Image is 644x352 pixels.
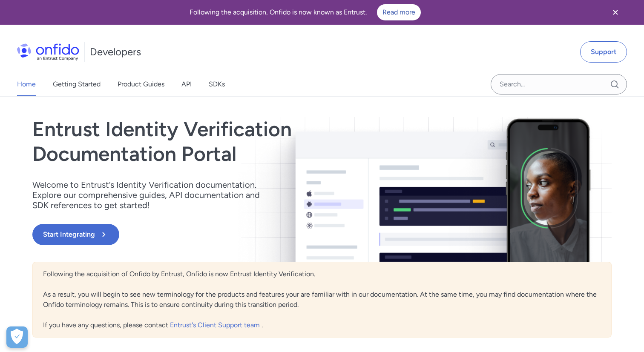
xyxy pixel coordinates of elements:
[6,326,28,348] button: Open Preferences
[32,224,119,245] button: Start Integrating
[118,72,164,96] a: Product Guides
[32,180,271,210] p: Welcome to Entrust’s Identity Verification documentation. Explore our comprehensive guides, API d...
[53,72,101,96] a: Getting Started
[32,117,438,166] h1: Entrust Identity Verification Documentation Portal
[377,4,421,20] a: Read more
[32,224,438,245] a: Start Integrating
[32,262,612,338] div: Following the acquisition of Onfido by Entrust, Onfido is now Entrust Identity Verification. As a...
[580,41,627,63] a: Support
[17,43,79,60] img: Onfido Logo
[90,45,141,59] h1: Developers
[170,321,262,329] a: Entrust's Client Support team
[17,72,36,96] a: Home
[491,74,627,94] input: Onfido search input field
[181,72,192,96] a: API
[10,4,600,20] div: Following the acquisition, Onfido is now known as Entrust.
[600,2,631,23] button: Close banner
[209,72,225,96] a: SDKs
[6,326,28,348] div: Cookie Preferences
[610,7,621,17] svg: Close banner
